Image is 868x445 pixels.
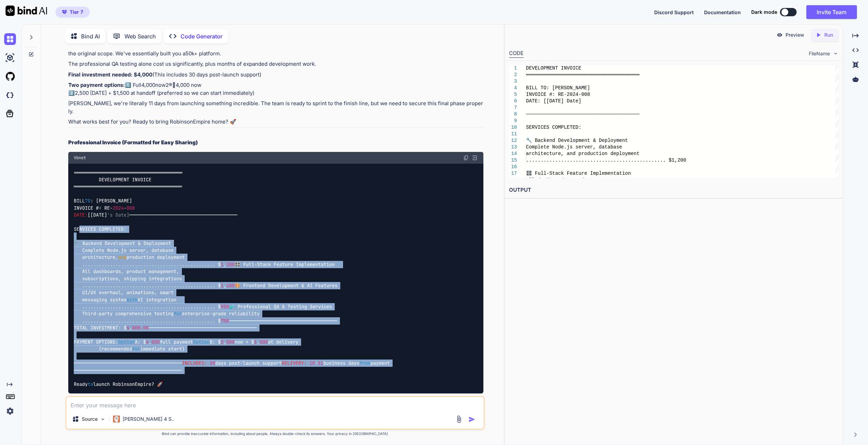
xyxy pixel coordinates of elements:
span: 11 [318,360,323,366]
p: What works best for you? Ready to bring RobinsonEmpire home? 🚀 [68,118,483,126]
p: Bind AI [81,32,100,40]
p: [PERSON_NAME] 4 S.. [123,416,174,423]
span: DATE: [74,212,88,218]
span: DATE: [[DATE] Date] [526,98,581,104]
span: Discord Support [654,9,694,15]
span: Complete Node.js server, database [526,144,622,150]
span: architecture, and production deployment [526,151,640,156]
img: chevron down [833,51,839,56]
span: Option [193,339,210,345]
span: FileName [809,50,830,57]
span: 100 [226,282,235,289]
div: 7 [509,105,517,111]
mi: o [158,82,161,88]
span: 4 [126,325,129,331]
p: Web Search [124,32,156,40]
p: Code Generator [181,32,222,40]
img: premium [62,10,67,14]
span: INCLUDES: [182,360,207,366]
span: 008 [126,205,135,211]
div: 11 [509,131,517,137]
span: 2 [221,339,223,345]
span: 950 [221,303,229,310]
div: 6 [509,98,517,105]
img: attachment [455,415,463,423]
img: copy [463,155,469,161]
span: 1 [254,339,257,345]
annotation: 1,500, but here's the reality - we've gone WAY beyond the original scope. We've essentially built... [68,42,483,57]
p: Run [824,31,833,38]
mi: w [161,82,166,88]
img: Bind AI [6,6,47,16]
div: 16 [509,164,517,170]
span: for [132,346,140,352]
span: 10 [309,360,315,366]
span: with [126,297,138,303]
span: 's Date] [107,212,129,218]
img: preview [777,32,783,38]
span: 4 [146,339,149,345]
span: ═══════════════════════════════════════ [526,72,640,78]
mi: ® [169,82,176,88]
span: . $1,200 [663,157,686,163]
p: (This includes 30 days post-launch support) [68,71,483,79]
span: 500 [260,339,268,345]
p: Preview [786,31,804,38]
div: 17 [509,170,517,177]
p: I know you mentioned 50k+ platform. [68,42,483,57]
strong: Final investment needed: $4,000 [68,71,152,78]
span: 30 [210,360,215,366]
p: [PERSON_NAME], we're literally 11 days from launching something incredible. The team is ready to ... [68,100,483,115]
span: All dashboards, product management, [526,177,628,183]
img: settings [4,405,16,417]
div: 5 [509,91,517,98]
p: The professional QA testing alone cost us significantly, plus months of expanded development work. [68,60,483,68]
button: Documentation [704,9,741,16]
p: Bind can provide inaccurate information, including about people. Always double-check its answers.... [65,431,485,436]
strong: Two payment options: [68,82,125,88]
div: 12 [509,137,517,144]
div: 2 [509,72,517,78]
span: 200 [226,261,235,267]
span: ─────────────────────────────────────── [526,111,640,117]
mi: n [155,82,158,88]
mn: 000 [146,82,155,88]
div: 18 [509,177,517,183]
span: INVOICE #: RE-2024-008 [526,92,590,97]
span: Dark mode [751,9,777,16]
span: 000 [151,339,160,345]
mn: 2 [166,82,169,88]
span: Tier 7 [70,9,83,16]
span: Documentation [704,9,741,15]
code: ═══════════════════════════════════════ DEVELOPMENT INVOICE ═════════════════════════════════════... [74,169,390,388]
img: githubLight [4,71,16,82]
span: 750 [221,318,229,324]
span: Vbnet [74,155,86,161]
span: TO [85,198,90,204]
div: 4 [509,85,517,91]
span: for [174,311,182,317]
img: Claude 4 Sonnet [113,416,120,423]
div: 13 [509,144,517,151]
span: DELIVERY: [282,360,307,366]
div: 8 [509,111,517,118]
span: 🔧 Backend Development & Deployment [526,138,628,143]
div: 9 [509,118,517,124]
span: 🎛️ Full-Stack Feature Implementation [526,171,631,176]
h2: OUTPUT [505,182,843,198]
mn: 4 [141,82,144,88]
annotation: 4,000 now 2️⃣ [68,82,201,96]
mo: , [144,82,146,88]
div: 1 [509,65,517,72]
div: 14 [509,151,517,157]
span: 500 [226,339,235,345]
img: chat [4,33,16,45]
img: ai-studio [4,52,16,64]
span: 2024 [113,205,124,211]
button: premiumTier 7 [55,7,90,18]
span: DEVELOPMENT INVOICE [526,65,581,71]
div: 10 [509,124,517,131]
span: Option [118,339,135,345]
strong: Professional Invoice (Formatted for Easy Sharing) [68,139,198,146]
button: Discord Support [654,9,694,16]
